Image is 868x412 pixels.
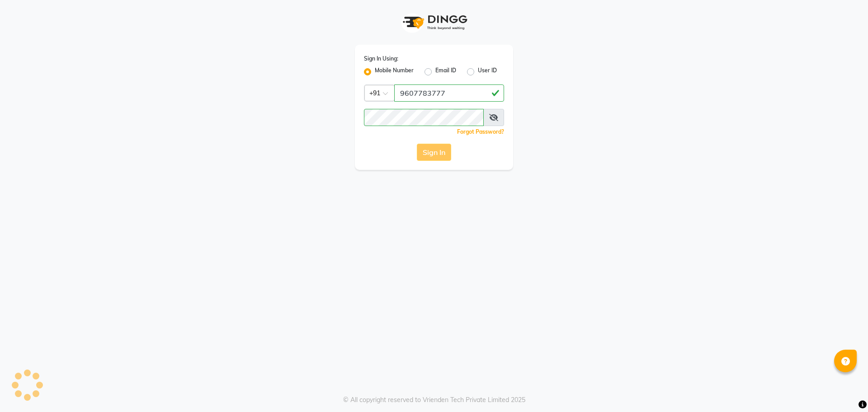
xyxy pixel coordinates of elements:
[435,66,456,77] label: Email ID
[478,66,497,77] label: User ID
[830,376,859,403] iframe: chat widget
[398,9,470,36] img: logo1.svg
[394,84,504,102] input: Username
[457,128,504,135] a: Forgot Password?
[375,66,414,77] label: Mobile Number
[364,55,398,63] label: Sign In Using:
[364,109,484,126] input: Username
